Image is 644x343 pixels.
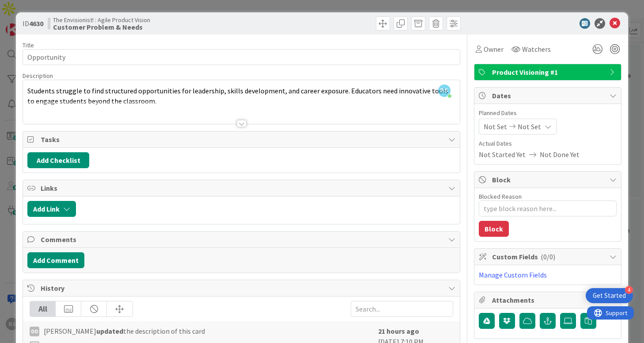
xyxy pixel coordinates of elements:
[27,201,76,217] button: Add Link
[438,85,451,97] span: RS
[492,90,605,101] span: Dates
[23,18,43,29] span: ID
[41,234,443,245] span: Comments
[479,149,526,160] span: Not Started Yet
[23,72,53,80] span: Description
[479,139,617,148] span: Actual Dates
[479,108,617,118] span: Planned Dates
[586,288,633,303] div: Open Get Started checklist, remaining modules: 4
[53,16,150,23] span: The Envisionist! : Agile Product Vision
[27,86,450,105] span: Students struggle to find structured opportunities for leadership, skills development, and career...
[492,295,605,305] span: Attachments
[19,1,40,12] span: Support
[30,327,39,336] div: OO
[492,174,605,185] span: Block
[492,251,605,262] span: Custom Fields
[518,121,541,132] span: Not Set
[41,183,443,193] span: Links
[378,327,419,335] b: 21 hours ago
[29,19,43,28] b: 4630
[30,301,56,316] div: All
[53,23,150,31] b: Customer Problem & Needs
[479,270,547,279] a: Manage Custom Fields
[27,252,84,268] button: Add Comment
[541,252,555,261] span: ( 0/0 )
[522,44,551,54] span: Watchers
[479,221,509,237] button: Block
[625,286,633,294] div: 4
[492,67,605,77] span: Product Visioning #1
[484,121,507,132] span: Not Set
[351,301,453,317] input: Search...
[540,149,580,160] span: Not Done Yet
[23,41,34,49] label: Title
[23,49,460,65] input: type card name here...
[479,193,522,200] label: Blocked Reason
[44,326,205,336] span: [PERSON_NAME] the description of this card
[41,283,443,293] span: History
[484,44,504,54] span: Owner
[27,152,89,168] button: Add Checklist
[593,291,626,300] div: Get Started
[96,327,123,335] b: updated
[41,134,443,145] span: Tasks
